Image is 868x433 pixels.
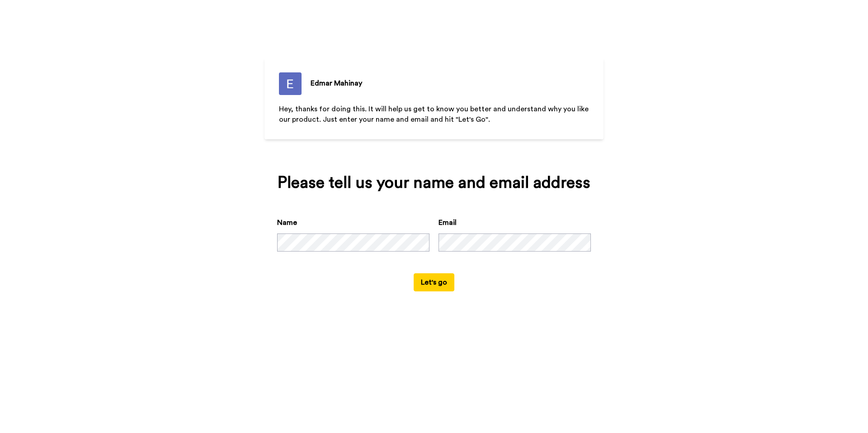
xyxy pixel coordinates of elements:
img: ACg8ocJY7Tb7XQcr9Cw9BldJbqQAaHEiljngBqMZSJSNE1-C46cp6Q=s96-c [279,72,302,95]
label: Email [439,217,457,228]
button: Let's go [414,273,454,291]
div: Please tell us your name and email address [277,174,591,192]
span: Hey, thanks for doing this. It will help us get to know you better and understand why you like ou... [279,105,590,123]
label: Name [277,217,297,228]
div: Edmar Mahinay [311,78,362,89]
